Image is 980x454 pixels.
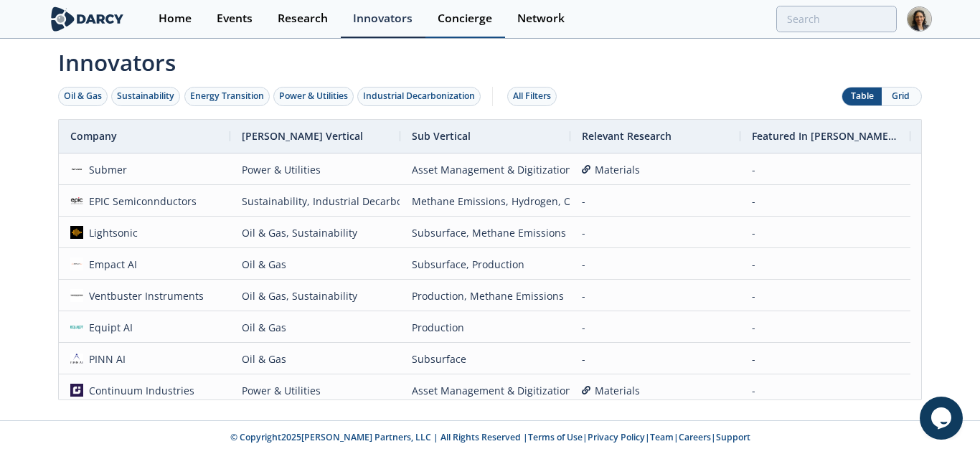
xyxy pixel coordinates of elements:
[357,87,481,106] button: Industrial Decarbonization
[83,344,126,374] div: PINN AI
[582,375,729,406] a: Materials
[582,344,729,374] div: -
[70,226,83,239] img: 4333c695-7bd9-4d5f-8684-f184615c4b4e
[242,217,389,248] div: Oil & Gas, Sustainability
[776,6,897,32] input: Advanced Search
[716,431,750,443] a: Support
[412,375,559,406] div: Asset Management & Digitization
[273,87,354,106] button: Power & Utilities
[190,90,264,103] div: Energy Transition
[70,129,117,143] span: Company
[70,257,83,270] img: 2a672c60-a485-41ac-af9e-663bd8620ad3
[513,90,551,103] div: All Filters
[353,13,413,24] div: Innovators
[752,280,899,311] div: -
[159,13,192,24] div: Home
[752,154,899,185] div: -
[528,431,583,443] a: Terms of Use
[83,312,133,343] div: Equipt AI
[412,280,559,311] div: Production, Methane Emissions
[588,431,645,443] a: Privacy Policy
[111,87,180,106] button: Sustainability
[882,88,921,105] button: Grid
[582,129,672,143] span: Relevant Research
[242,129,363,143] span: [PERSON_NAME] Vertical
[70,352,83,365] img: 81595643-af35-4e7d-8eb7-8c0ed8842a86
[412,249,559,280] div: Subsurface, Production
[412,186,559,217] div: Methane Emissions, Hydrogen, Other
[184,87,270,106] button: Energy Transition
[242,312,389,343] div: Oil & Gas
[242,280,389,311] div: Oil & Gas, Sustainability
[83,217,138,248] div: Lightsonic
[582,186,729,217] div: -
[117,90,174,103] div: Sustainability
[70,289,83,302] img: 29ccef25-2eb7-4cb9-9e04-f08bc63a69a7
[752,375,899,406] div: -
[363,90,475,103] div: Industrial Decarbonization
[582,312,729,343] div: -
[217,13,253,24] div: Events
[242,375,389,406] div: Power & Utilities
[412,344,559,374] div: Subsurface
[582,249,729,280] div: -
[752,217,899,248] div: -
[412,154,559,185] div: Asset Management & Digitization
[48,40,932,79] span: Innovators
[679,431,711,443] a: Careers
[842,88,882,105] button: Table
[582,280,729,311] div: -
[412,312,559,343] div: Production
[70,321,83,334] img: 4d0dbf37-1fbf-4868-bd33-f5a7fed18fab
[582,217,729,248] div: -
[278,13,328,24] div: Research
[507,87,557,106] button: All Filters
[242,249,389,280] div: Oil & Gas
[70,384,83,397] img: fe6dbf7e-3869-4110-b074-1bbc97124dbc
[58,87,108,106] button: Oil & Gas
[70,194,83,207] img: ca163ef0-d0c7-4ded-96c2-c0cabc3dd977
[48,6,126,32] img: logo-wide.svg
[412,217,559,248] div: Subsurface, Methane Emissions
[279,90,348,103] div: Power & Utilities
[517,13,565,24] div: Network
[920,397,966,440] iframe: chat widget
[83,280,204,311] div: Ventbuster Instruments
[650,431,674,443] a: Team
[412,129,471,143] span: Sub Vertical
[64,90,102,103] div: Oil & Gas
[907,6,932,32] img: Profile
[70,163,83,176] img: fe78614d-cefe-42a2-85cf-bf7a06ae3c82
[83,375,195,406] div: Continuum Industries
[83,186,197,217] div: EPIC Semiconnductors
[752,344,899,374] div: -
[752,186,899,217] div: -
[242,344,389,374] div: Oil & Gas
[83,154,128,185] div: Submer
[752,129,899,143] span: Featured In [PERSON_NAME] Live
[242,154,389,185] div: Power & Utilities
[242,186,389,217] div: Sustainability, Industrial Decarbonization, Energy Transition
[51,431,929,444] p: © Copyright 2025 [PERSON_NAME] Partners, LLC | All Rights Reserved | | | | |
[752,249,899,280] div: -
[438,13,492,24] div: Concierge
[582,154,729,185] a: Materials
[752,312,899,343] div: -
[83,249,138,280] div: Empact AI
